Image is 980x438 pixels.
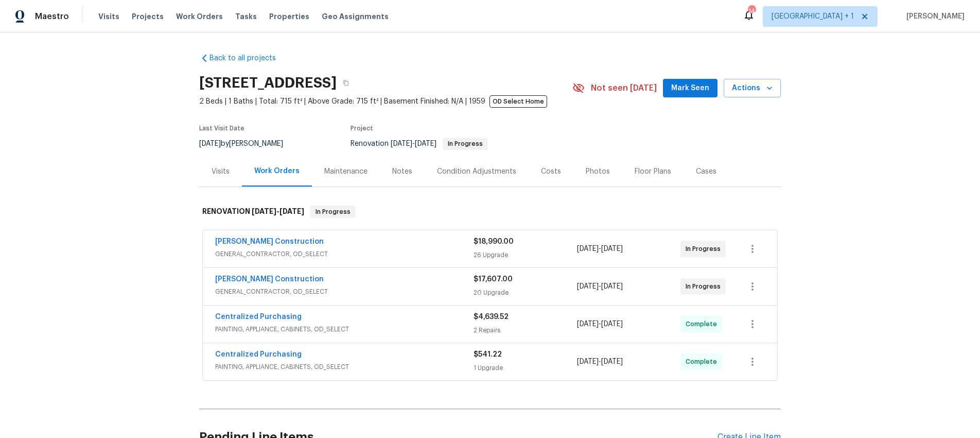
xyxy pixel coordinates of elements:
a: Centralized Purchasing [215,313,302,321]
span: $18,990.00 [474,238,514,245]
span: - [577,281,623,292]
span: Geo Assignments [322,11,389,22]
div: Photos [586,166,610,177]
span: Actions [732,82,773,95]
span: [DATE] [601,321,623,328]
span: [DATE] [601,283,623,290]
span: [GEOGRAPHIC_DATA] + 1 [772,11,854,22]
span: [DATE] [252,208,276,215]
span: GENERAL_CONTRACTOR, OD_SELECT [215,249,474,259]
span: PAINTING, APPLIANCE, CABINETS, OD_SELECT [215,362,474,372]
span: OD Select Home [489,95,547,108]
div: Floor Plans [635,166,671,177]
span: Projects [132,11,164,22]
span: [DATE] [577,283,599,290]
div: Condition Adjustments [437,166,516,177]
h6: RENOVATION [202,206,304,218]
div: Cases [696,166,716,177]
span: GENERAL_CONTRACTOR, OD_SELECT [215,287,474,297]
span: [DATE] [279,208,304,215]
a: [PERSON_NAME] Construction [215,276,324,283]
span: Maestro [35,11,69,22]
span: [DATE] [577,358,599,365]
a: Back to all projects [199,53,298,63]
span: 2 Beds | 1 Baths | Total: 715 ft² | Above Grade: 715 ft² | Basement Finished: N/A | 1959 [199,96,572,107]
span: Project [351,125,373,131]
div: 14 [748,6,755,16]
span: Work Orders [176,11,223,22]
div: Notes [392,166,412,177]
div: by [PERSON_NAME] [199,138,295,150]
span: $4,639.52 [474,313,509,321]
span: Tasks [235,13,257,20]
span: $17,607.00 [474,276,513,283]
span: Renovation [351,140,488,147]
div: 20 Upgrade [474,288,577,298]
button: Copy Address [337,74,355,92]
h2: [STREET_ADDRESS] [199,78,337,88]
span: - [252,208,304,215]
span: $541.22 [474,351,502,358]
span: [DATE] [601,358,623,365]
div: Work Orders [254,166,300,176]
div: 2 Repairs [474,325,577,335]
span: - [577,244,623,254]
span: Last Visit Date [199,125,244,131]
span: [DATE] [391,140,412,147]
div: Visits [212,166,230,177]
span: [DATE] [199,140,221,147]
span: - [391,140,436,147]
span: [PERSON_NAME] [902,11,965,22]
button: Actions [724,79,781,98]
button: Mark Seen [663,79,717,98]
div: Maintenance [324,166,367,177]
span: Not seen [DATE] [591,83,657,93]
span: Visits [98,11,119,22]
span: [DATE] [601,245,623,252]
span: In Progress [444,141,487,147]
span: Mark Seen [671,82,709,95]
div: Costs [541,166,561,177]
span: In Progress [686,244,725,254]
a: Centralized Purchasing [215,351,302,358]
span: PAINTING, APPLIANCE, CABINETS, OD_SELECT [215,324,474,334]
span: In Progress [311,207,355,217]
div: 1 Upgrade [474,363,577,373]
span: Complete [686,357,721,367]
span: - [577,319,623,329]
span: - [577,357,623,367]
div: RENOVATION [DATE]-[DATE]In Progress [199,195,781,228]
div: 26 Upgrade [474,250,577,260]
span: Properties [269,11,309,22]
span: [DATE] [415,140,436,147]
span: In Progress [686,281,725,292]
span: [DATE] [577,245,599,252]
span: [DATE] [577,321,599,328]
a: [PERSON_NAME] Construction [215,238,324,245]
span: Complete [686,319,721,329]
